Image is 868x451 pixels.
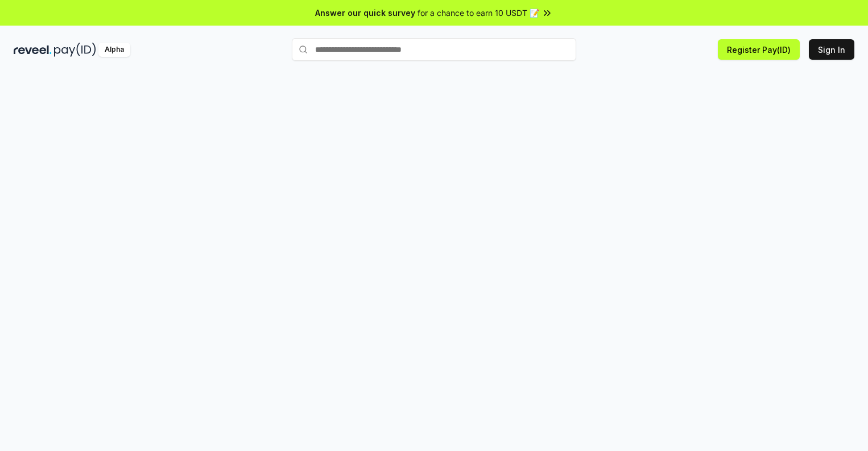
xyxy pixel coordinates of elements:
[315,7,415,19] span: Answer our quick survey
[98,43,130,57] div: Alpha
[809,39,854,60] button: Sign In
[718,39,800,60] button: Register Pay(ID)
[54,43,96,57] img: pay_id
[418,7,539,19] span: for a chance to earn 10 USDT 📝
[14,43,52,57] img: reveel_dark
